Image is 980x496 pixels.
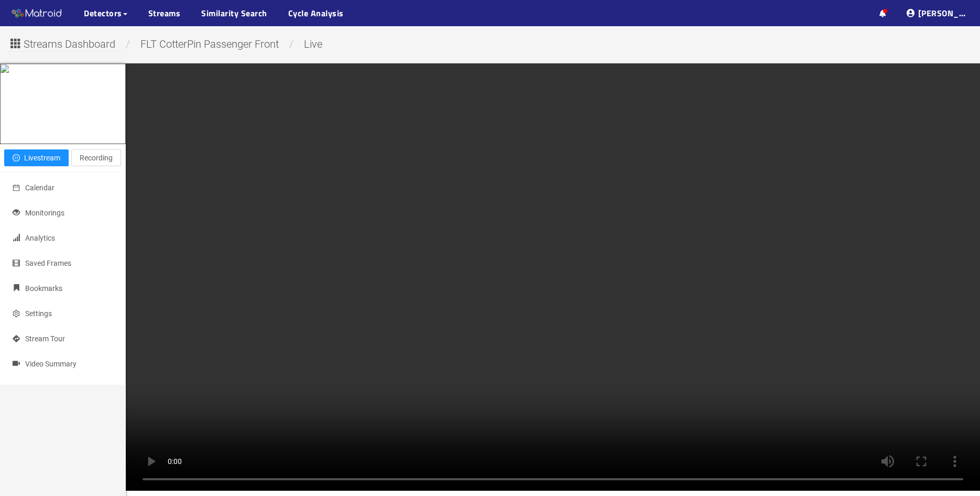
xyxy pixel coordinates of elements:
a: Cycle Analysis [288,7,344,19]
img: 68dc29ab453f37fddcd21f2a_full.jpg [1,64,9,143]
span: Livestream [24,152,60,164]
button: Recording [71,149,121,166]
span: Recording [80,152,113,164]
button: Streams Dashboard [8,34,123,51]
span: FLT CotterPin Passenger Front [133,38,287,50]
a: Streams [148,7,181,19]
a: Similarity Search [201,7,267,19]
span: Calendar [25,184,55,192]
span: Streams Dashboard [24,36,115,52]
span: / [287,38,296,50]
span: Video Summary [25,360,77,368]
img: Matroid logo [10,6,63,21]
span: live [296,38,330,50]
button: pause-circleLivestream [4,149,69,166]
span: Saved Frames [25,259,71,267]
span: Bookmarks [25,284,62,293]
span: calendar [13,184,20,191]
span: Monitorings [25,209,64,217]
a: Streams Dashboard [8,41,123,49]
span: Analytics [25,234,55,242]
span: Settings [25,309,52,318]
span: setting [13,310,20,317]
span: / [123,38,133,50]
span: pause-circle [13,154,20,163]
span: Detectors [84,7,122,19]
